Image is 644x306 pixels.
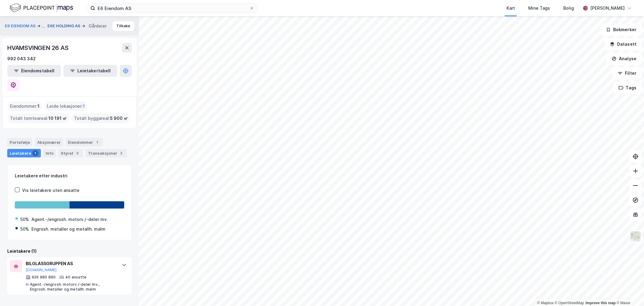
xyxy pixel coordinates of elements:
[75,150,81,156] div: 3
[590,5,625,12] div: [PERSON_NAME]
[44,101,87,111] div: Leide lokasjoner :
[37,103,40,110] span: 1
[26,260,116,267] div: BILGLASSGRUPPEN AS
[30,282,116,292] div: Agent.-/engrosh. motorv./-deler mv., Engrosh. metaller og metallh. malm
[537,301,554,305] a: Mapbox
[5,22,37,30] button: E6 EIENDOM AS
[94,139,100,145] div: 1
[601,24,642,36] button: Bokmerker
[26,268,57,272] button: [DOMAIN_NAME]
[7,248,132,255] div: Leietakere (1)
[32,150,38,156] div: 1
[607,53,642,65] button: Analyse
[89,22,107,30] div: Gårdeier
[48,115,67,122] span: 10 191 ㎡
[43,149,56,157] div: Info
[112,21,134,31] button: Tilbake
[20,216,29,223] div: 50%
[41,22,45,30] div: ...
[15,172,124,179] div: Leietakere etter industri
[555,301,584,305] a: OpenStreetMap
[47,23,82,29] button: E6E HOLDING AS
[83,103,85,110] span: 1
[20,225,29,233] div: 50%
[110,115,128,122] span: 5 900 ㎡
[7,65,61,77] button: Eiendomstabell
[58,149,83,157] div: Styret
[31,225,105,233] div: Engrosh. metaller og metallh. malm
[563,5,574,12] div: Bolig
[7,55,36,62] div: 992 043 342
[10,3,73,13] img: logo.f888ab2527a4732fd821a326f86c7f29.svg
[31,216,108,223] div: Agent.-/engrosh. motorv./-deler mv.
[7,43,70,53] div: HVAMSVINGEN 26 AS
[8,101,42,111] div: Eiendommer :
[22,187,79,194] div: Vis leietakere uten ansatte
[7,138,32,146] div: Portefølje
[65,275,86,280] div: 40 ansatte
[7,149,41,157] div: Leietakere
[32,275,56,280] div: 926 980 890
[66,138,103,146] div: Eiendommer
[528,5,550,12] div: Mine Tags
[506,5,515,12] div: Kart
[95,4,249,13] input: Søk på adresse, matrikkel, gårdeiere, leietakere eller personer
[63,65,117,77] button: Leietakertabell
[118,150,125,156] div: 2
[614,277,644,306] div: Kontrollprogram for chat
[630,231,641,242] img: Z
[605,38,642,50] button: Datasett
[613,82,642,94] button: Tags
[35,138,63,146] div: Aksjonærer
[8,114,69,123] div: Totalt tomteareal :
[86,149,127,157] div: Transaksjoner
[586,301,616,305] a: Improve this map
[614,277,644,306] iframe: Chat Widget
[72,114,130,123] div: Totalt byggareal :
[613,67,642,79] button: Filter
